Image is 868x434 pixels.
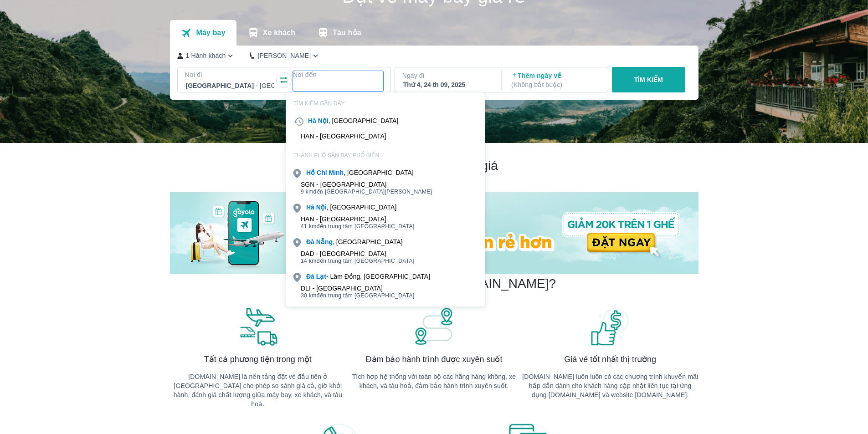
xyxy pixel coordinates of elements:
p: Nơi đi [185,70,275,79]
p: Nơi đến [293,70,383,79]
span: đến [GEOGRAPHIC_DATA][PERSON_NAME] [301,188,432,195]
span: Giá vé tốt nhất thị trường [564,354,656,365]
b: Nội [316,204,327,211]
p: Máy bay [196,28,225,37]
span: 30 km [301,292,317,299]
b: Lạt [316,273,326,280]
div: , [GEOGRAPHIC_DATA] [306,168,414,177]
span: Đảm bảo hành trình được xuyên suốt [366,354,503,365]
p: Xe khách [263,28,295,37]
div: DLI - [GEOGRAPHIC_DATA] [301,285,415,292]
img: banner [590,306,631,347]
b: Đà [306,238,314,245]
b: Hồ [306,169,315,176]
span: đến trung tâm [GEOGRAPHIC_DATA] [301,257,415,265]
p: Tích hợp hệ thống với toàn bộ các hãng hàng không, xe khách, và tàu hoả, đảm bảo hành trình xuyên... [346,372,522,390]
span: 41 km [301,223,317,230]
div: , [GEOGRAPHIC_DATA] [308,116,398,125]
b: Đà [306,273,314,280]
div: DAD - [GEOGRAPHIC_DATA] [301,250,415,257]
div: HAN - [GEOGRAPHIC_DATA] [301,215,415,223]
p: Tàu hỏa [333,28,361,37]
span: 14 km [301,258,317,264]
div: , [GEOGRAPHIC_DATA] [306,237,403,246]
div: Thứ 4, 24 th 09, 2025 [403,80,492,89]
div: SGN - [GEOGRAPHIC_DATA] [301,181,432,188]
b: Hà [308,117,316,124]
p: [DOMAIN_NAME] luôn luôn có các chương trình khuyến mãi hấp dẫn dành cho khách hàng cập nhật liên ... [522,372,699,399]
p: TÌM KIẾM [634,75,663,84]
div: - Lâm Đồng, [GEOGRAPHIC_DATA] [306,272,430,281]
p: [DOMAIN_NAME] là nền tảng đặt vé đầu tiên ở [GEOGRAPHIC_DATA] cho phép so sánh giá cả, giờ khởi h... [170,372,346,408]
button: TÌM KIẾM [612,67,685,92]
div: transportation tabs [170,20,372,46]
img: banner-home [170,192,699,274]
p: Ngày đi [402,71,493,80]
p: [PERSON_NAME] [257,51,311,60]
p: TÌM KIẾM GẦN ĐÂY [286,100,485,107]
b: Hà [306,204,314,211]
button: [PERSON_NAME] [250,51,320,61]
h2: Chương trình giảm giá [170,158,699,174]
p: 1 Hành khách [186,51,226,60]
b: Minh [329,169,344,176]
button: 1 Hành khách [177,51,236,61]
p: Thêm ngày về [511,71,600,89]
div: HAN - [GEOGRAPHIC_DATA] [301,133,386,140]
b: Nẵng [316,238,333,245]
span: đến trung tâm [GEOGRAPHIC_DATA] [301,292,415,299]
div: , [GEOGRAPHIC_DATA] [306,203,396,212]
img: banner [413,306,454,347]
b: Chí [317,169,327,176]
img: banner [237,306,278,347]
p: ( Không bắt buộc ) [511,80,600,89]
b: Nội [318,117,329,124]
span: 9 km [301,189,313,195]
p: THÀNH PHỐ SÂN BAY PHỔ BIẾN [286,152,485,159]
span: đến trung tâm [GEOGRAPHIC_DATA] [301,223,415,230]
span: Tất cả phương tiện trong một [204,354,312,365]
